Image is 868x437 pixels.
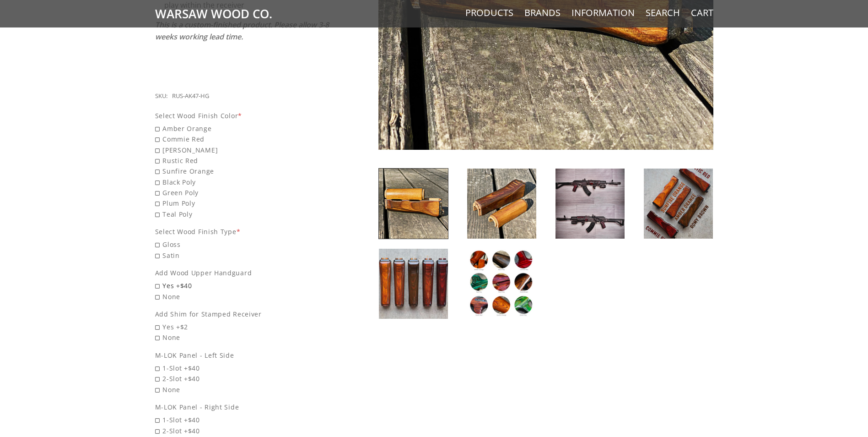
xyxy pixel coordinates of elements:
[155,145,330,155] span: [PERSON_NAME]
[524,7,561,19] a: Brands
[155,155,330,166] span: Rustic Red
[155,322,330,332] span: Yes +$2
[571,7,635,19] a: Information
[379,169,448,239] img: Russian AK47 Handguard
[155,384,330,395] span: None
[155,209,330,219] span: Teal Poly
[155,110,330,121] div: Select Wood Finish Color
[646,7,680,19] a: Search
[155,187,330,198] span: Green Poly
[155,363,330,373] span: 1-Slot +$40
[155,250,330,261] span: Satin
[155,166,330,176] span: Sunfire Orange
[467,169,536,239] img: Russian AK47 Handguard
[691,7,713,19] a: Cart
[155,123,330,134] span: Amber Orange
[555,169,625,239] img: Russian AK47 Handguard
[155,226,330,237] div: Select Wood Finish Type
[155,426,330,436] span: 2-Slot +$40
[172,91,209,101] div: RUS-AK47-HG
[379,249,448,319] img: Russian AK47 Handguard
[155,373,330,384] span: 2-Slot +$40
[155,91,167,101] div: SKU:
[155,350,330,361] div: M-LOK Panel - Left Side
[155,268,330,278] div: Add Wood Upper Handguard
[155,177,330,187] span: Black Poly
[155,402,330,412] div: M-LOK Panel - Right Side
[155,239,330,250] span: Gloss
[155,280,330,291] span: Yes +$40
[465,7,513,19] a: Products
[155,134,330,144] span: Commie Red
[155,332,330,343] span: None
[155,198,330,208] span: Plum Poly
[467,249,536,319] img: Russian AK47 Handguard
[644,169,713,239] img: Russian AK47 Handguard
[155,309,330,319] div: Add Shim for Stamped Receiver
[155,415,330,425] span: 1-Slot +$40
[155,291,330,302] span: None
